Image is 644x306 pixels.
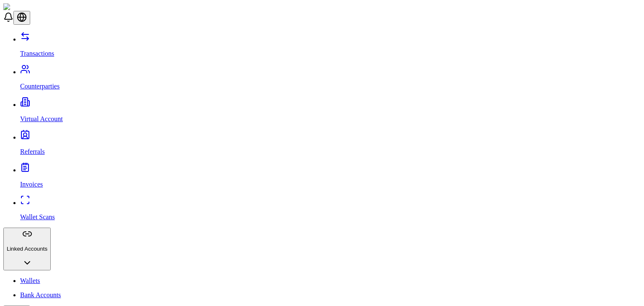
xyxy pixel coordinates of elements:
[20,36,641,57] a: Transactions
[7,246,47,252] p: Linked Accounts
[20,50,641,57] p: Transactions
[20,134,641,156] a: Referrals
[20,291,641,299] a: Bank Accounts
[20,166,641,188] a: Invoices
[20,277,641,285] a: Wallets
[20,213,641,221] p: Wallet Scans
[3,3,53,11] img: ShieldPay Logo
[20,83,641,90] p: Counterparties
[20,181,641,188] p: Invoices
[3,228,51,270] button: Linked Accounts
[20,199,641,221] a: Wallet Scans
[20,148,641,156] p: Referrals
[20,115,641,123] p: Virtual Account
[20,101,641,123] a: Virtual Account
[20,68,641,90] a: Counterparties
